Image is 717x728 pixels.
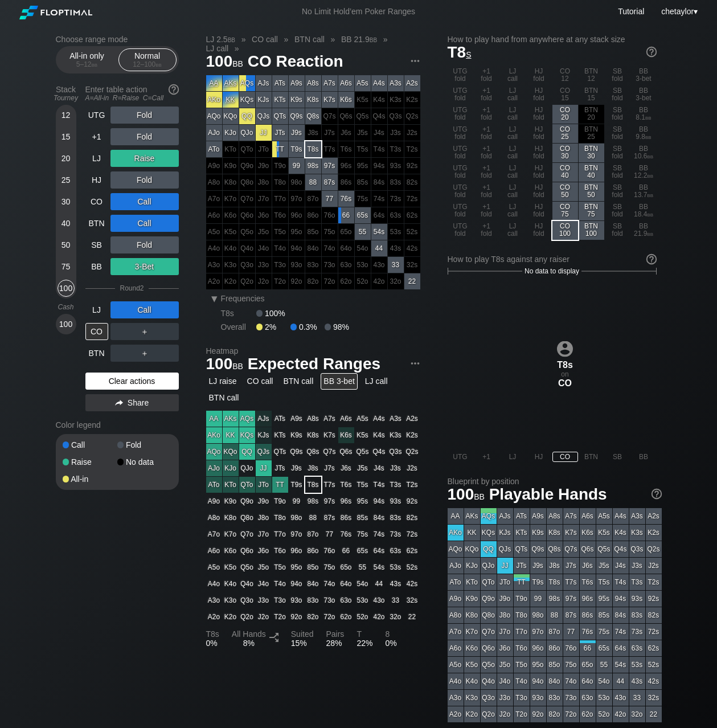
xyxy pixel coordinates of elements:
[272,92,288,108] div: KTs
[110,215,179,232] div: Call
[256,108,272,124] div: QJs
[289,141,305,157] div: T9s
[371,141,387,157] div: 100% fold in prior round
[239,141,255,157] div: 100% fold in prior round
[289,108,305,124] div: Q9s
[526,105,552,124] div: HJ fold
[206,207,222,223] div: 100% fold in prior round
[110,128,179,145] div: Fold
[58,236,75,253] div: 50
[239,191,255,207] div: 100% fold in prior round
[223,108,239,124] div: KQo
[58,193,75,210] div: 30
[338,125,354,141] div: 100% fold in prior round
[448,144,473,162] div: UTG fold
[272,191,288,207] div: 100% fold in prior round
[605,85,630,104] div: SB fold
[256,125,272,141] div: JJ
[500,144,526,162] div: LJ call
[500,105,526,124] div: LJ call
[605,124,630,143] div: SB fold
[239,125,255,141] div: QJo
[92,60,98,68] span: bb
[448,105,473,124] div: UTG fold
[371,108,387,124] div: 100% fold in prior round
[371,125,387,141] div: 100% fold in prior round
[448,221,473,240] div: UTG fold
[448,182,473,201] div: UTG fold
[371,191,387,207] div: 100% fold in prior round
[500,85,526,104] div: LJ call
[371,207,387,223] div: 100% fold in prior round
[322,224,338,240] div: 100% fold in prior round
[355,75,371,91] div: A5s
[377,35,394,44] span: »
[206,257,222,273] div: 100% fold in prior round
[404,207,420,223] div: 100% fold in prior round
[269,633,278,642] img: Split arrow icon
[404,174,420,190] div: 100% fold in prior round
[631,221,657,240] div: BB 21.9
[117,458,172,466] div: No data
[645,113,652,121] span: bb
[56,35,179,44] h2: Choose range mode
[61,49,113,71] div: All-in only
[322,174,338,190] div: 87s
[239,108,255,124] div: QQ
[647,210,653,218] span: bb
[647,230,653,238] span: bb
[272,224,288,240] div: 100% fold in prior round
[338,75,354,91] div: A6s
[371,240,387,256] div: 44
[63,60,111,68] div: 5 – 12
[338,174,354,190] div: 100% fold in prior round
[661,7,694,16] span: chetaylor
[239,224,255,240] div: 100% fold in prior round
[85,171,108,189] div: HJ
[272,141,288,157] div: TT
[552,105,578,124] div: CO 20
[404,191,420,207] div: 100% fold in prior round
[51,80,81,107] div: Stack
[206,240,222,256] div: 100% fold in prior round
[289,191,305,207] div: 100% fold in prior round
[322,240,338,256] div: 100% fold in prior round
[85,80,179,107] div: Enter table action
[605,163,630,182] div: SB fold
[338,224,354,240] div: 100% fold in prior round
[579,105,604,124] div: 100% fold in prior round
[355,207,371,223] div: 65s
[371,174,387,190] div: 100% fold in prior round
[645,253,658,265] img: help.32db89a4.svg
[370,35,377,44] span: bb
[404,125,420,141] div: 100% fold in prior round
[272,174,288,190] div: 100% fold in prior round
[19,6,92,19] img: Floptimal logo
[117,441,172,449] div: Fold
[474,144,499,162] div: +1 fold
[256,224,272,240] div: 100% fold in prior round
[110,236,179,253] div: Fold
[305,224,321,240] div: 100% fold in prior round
[289,125,305,141] div: J9s
[474,124,499,143] div: +1 fold
[272,125,288,141] div: JTs
[322,75,338,91] div: A7s
[388,108,404,124] div: 100% fold in prior round
[647,152,653,160] span: bb
[322,207,338,223] div: 100% fold in prior round
[552,202,578,220] div: CO 75
[338,207,354,223] div: 66
[322,92,338,108] div: K7s
[239,92,255,108] div: KQs
[85,215,108,232] div: BTN
[58,258,75,275] div: 75
[63,441,117,449] div: Call
[51,94,81,102] div: Tourney
[388,92,404,108] div: 100% fold in prior round
[289,92,305,108] div: K9s
[305,174,321,190] div: 88
[645,133,652,141] span: bb
[526,124,552,143] div: HJ fold
[322,191,338,207] div: 77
